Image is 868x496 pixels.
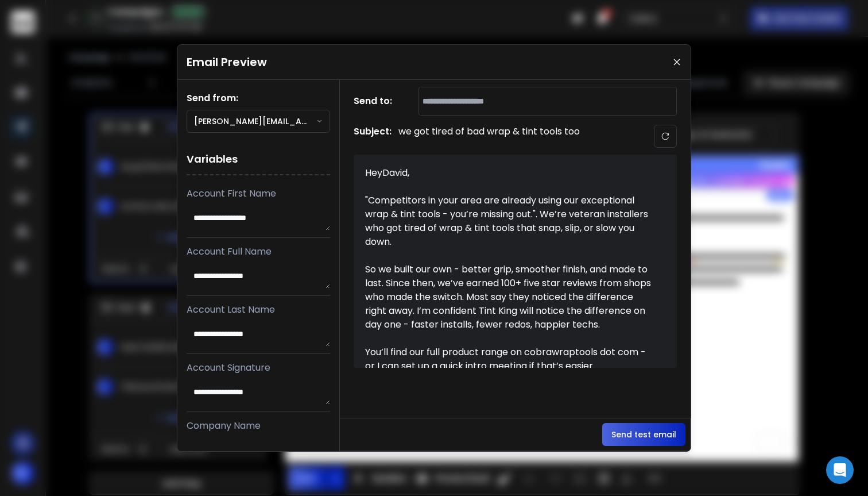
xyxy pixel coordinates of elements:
[187,419,330,433] p: Company Name
[187,144,330,175] h1: Variables
[826,456,854,484] div: Open Intercom Messenger
[365,166,652,357] div: HeyDavid, "Competitors in your area are already using our exceptional wrap & tint tools - you’re ...
[187,91,330,105] h1: Send from:
[187,54,267,70] h1: Email Preview
[187,361,330,375] p: Account Signature
[354,125,392,148] h1: Subject:
[354,94,400,108] h1: Send to:
[194,116,316,127] p: [PERSON_NAME][EMAIL_ADDRESS][DOMAIN_NAME]
[187,303,330,317] p: Account Last Name
[187,187,330,201] p: Account First Name
[602,423,685,446] button: Send test email
[187,245,330,259] p: Account Full Name
[398,125,580,148] p: we got tired of bad wrap & tint tools too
